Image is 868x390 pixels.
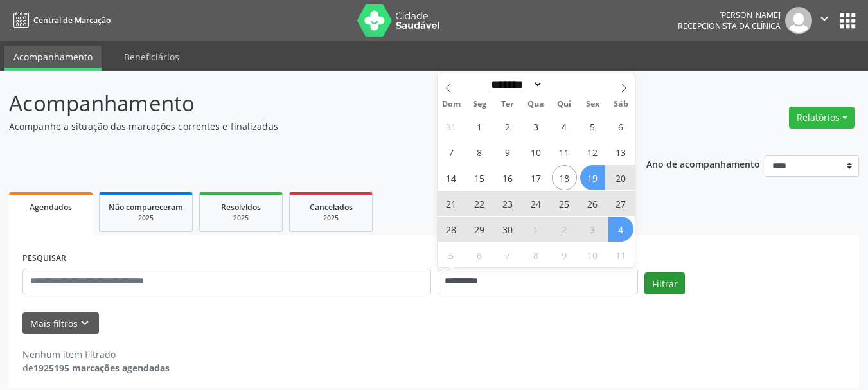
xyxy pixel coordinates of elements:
span: Cancelados [310,202,353,213]
span: Outubro 4, 2025 [608,217,633,242]
input: Year [543,78,585,91]
span: Setembro 20, 2025 [608,165,633,190]
span: Outubro 5, 2025 [439,242,464,267]
span: Setembro 3, 2025 [524,114,549,139]
span: Qui [550,100,578,109]
span: Setembro 27, 2025 [608,191,633,216]
div: 2025 [109,213,183,223]
img: img [785,7,812,34]
button: Relatórios [789,107,855,129]
span: Não compareceram [109,202,183,213]
span: Central de Marcação [33,15,111,26]
span: Setembro 24, 2025 [524,191,549,216]
span: Outubro 6, 2025 [467,242,492,267]
span: Recepcionista da clínica [678,21,781,31]
span: Setembro 2, 2025 [495,114,520,139]
span: Outubro 3, 2025 [580,217,605,242]
a: Acompanhamento [4,46,102,71]
span: Setembro 30, 2025 [495,217,520,242]
span: Setembro 1, 2025 [467,114,492,139]
div: 2025 [209,213,273,223]
span: Qua [522,100,550,109]
button: Mais filtroskeyboard_arrow_down [22,312,99,335]
span: Resolvidos [221,202,261,213]
span: Setembro 25, 2025 [552,191,577,216]
button: Filtrar [644,272,685,294]
span: Setembro 16, 2025 [495,165,520,190]
span: Seg [465,100,493,109]
span: Setembro 18, 2025 [552,165,577,190]
span: Outubro 7, 2025 [495,242,520,267]
div: Nenhum item filtrado [22,348,170,361]
span: Setembro 10, 2025 [524,139,549,164]
span: Outubro 8, 2025 [524,242,549,267]
a: Beneficiários [115,46,188,68]
div: 2025 [299,213,363,223]
span: Ter [493,100,522,109]
span: Setembro 4, 2025 [552,114,577,139]
span: Setembro 22, 2025 [467,191,492,216]
span: Setembro 13, 2025 [608,139,633,164]
span: Agendados [30,202,72,213]
span: Outubro 1, 2025 [524,217,549,242]
i:  [817,12,831,26]
select: Month [487,78,544,91]
span: Setembro 19, 2025 [580,165,605,190]
span: Outubro 10, 2025 [580,242,605,267]
span: Outubro 2, 2025 [552,217,577,242]
strong: 1925195 marcações agendadas [33,362,170,374]
span: Dom [438,100,466,109]
span: Sáb [607,100,635,109]
label: PESQUISAR [22,249,66,269]
p: Acompanhamento [9,87,604,120]
button: apps [837,10,859,32]
span: Setembro 5, 2025 [580,114,605,139]
div: de [22,361,170,375]
span: Outubro 9, 2025 [552,242,577,267]
span: Sex [578,100,607,109]
span: Setembro 15, 2025 [467,165,492,190]
div: [PERSON_NAME] [678,10,781,21]
span: Setembro 8, 2025 [467,139,492,164]
span: Setembro 6, 2025 [608,114,633,139]
span: Agosto 31, 2025 [439,114,464,139]
span: Setembro 23, 2025 [495,191,520,216]
p: Ano de acompanhamento [646,155,760,172]
a: Central de Marcação [9,10,111,31]
span: Setembro 29, 2025 [467,217,492,242]
span: Setembro 11, 2025 [552,139,577,164]
span: Setembro 17, 2025 [524,165,549,190]
span: Setembro 14, 2025 [439,165,464,190]
i: keyboard_arrow_down [78,316,92,330]
button:  [812,7,837,34]
span: Setembro 21, 2025 [439,191,464,216]
span: Setembro 12, 2025 [580,139,605,164]
span: Setembro 26, 2025 [580,191,605,216]
span: Setembro 28, 2025 [439,217,464,242]
span: Setembro 9, 2025 [495,139,520,164]
span: Outubro 11, 2025 [608,242,633,267]
p: Acompanhe a situação das marcações correntes e finalizadas [9,120,604,133]
span: Setembro 7, 2025 [439,139,464,164]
